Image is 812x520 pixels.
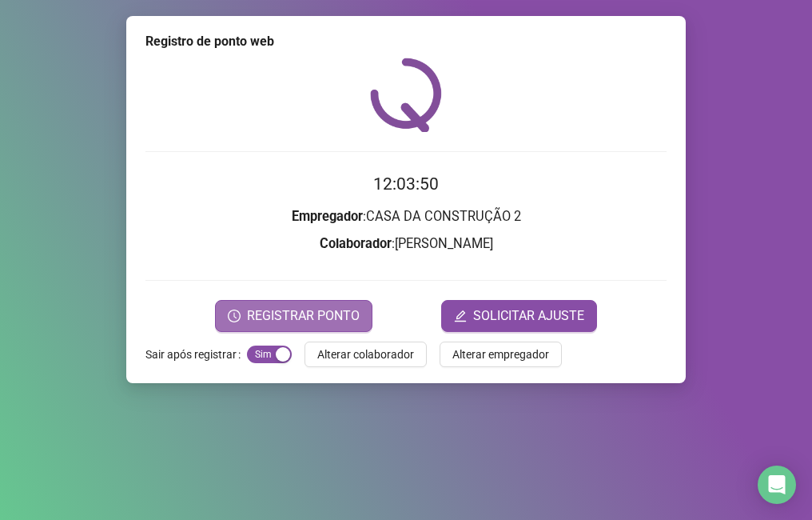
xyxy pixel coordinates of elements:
button: Alterar colaborador [304,342,427,367]
button: REGISTRAR PONTO [215,300,372,332]
button: editSOLICITAR AJUSTE [441,300,597,332]
span: REGISTRAR PONTO [247,306,360,326]
div: Open Intercom Messenger [758,466,796,504]
strong: Colaborador [320,236,392,251]
strong: Empregador [292,209,363,224]
time: 12:03:50 [373,174,439,194]
div: Registro de ponto web [145,32,667,51]
h3: : [PERSON_NAME] [145,234,667,254]
span: Alterar colaborador [317,346,414,363]
button: Alterar empregador [440,342,562,367]
label: Sair após registrar [145,342,247,367]
img: QRPoint [370,58,442,132]
span: SOLICITAR AJUSTE [473,306,584,326]
span: clock-circle [228,310,241,322]
h3: : CASA DA CONSTRUÇÃO 2 [145,206,667,227]
span: edit [454,310,467,322]
span: Alterar empregador [452,346,549,363]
